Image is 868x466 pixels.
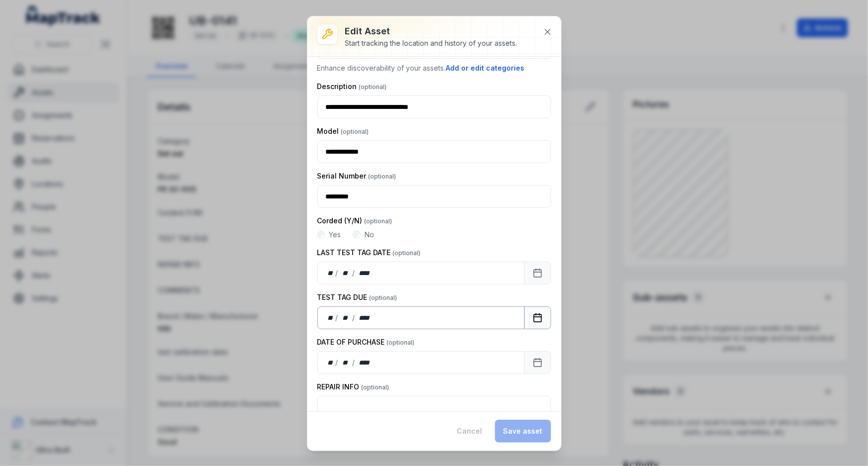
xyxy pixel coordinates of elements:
label: Model [317,126,369,136]
div: month, [339,313,352,323]
label: Yes [329,230,341,240]
label: TEST TAG DUE [317,292,397,302]
div: day, [326,313,336,323]
div: / [335,358,339,368]
div: year, [356,268,374,278]
div: day, [326,268,336,278]
div: / [352,313,356,323]
div: / [352,268,356,278]
div: month, [339,268,352,278]
div: / [335,313,339,323]
div: year, [356,313,374,323]
div: / [352,358,356,368]
label: Description [317,82,387,92]
button: Calendar [524,306,551,329]
div: / [335,268,339,278]
label: No [365,230,374,240]
h3: Edit asset [345,24,517,38]
p: Enhance discoverability of your assets. [317,63,551,74]
label: LAST TEST TAG DATE [317,248,421,258]
div: Start tracking the location and history of your assets. [345,38,517,48]
div: day, [326,358,336,368]
button: Add or edit categories [446,63,525,74]
label: Serial Number [317,171,396,181]
div: month, [339,358,352,368]
label: REPAIR INFO [317,382,389,392]
button: Calendar [524,262,551,284]
div: year, [356,358,374,368]
button: Calendar [524,351,551,374]
label: Corded (Y/N) [317,216,392,226]
label: DATE OF PURCHASE [317,337,415,347]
